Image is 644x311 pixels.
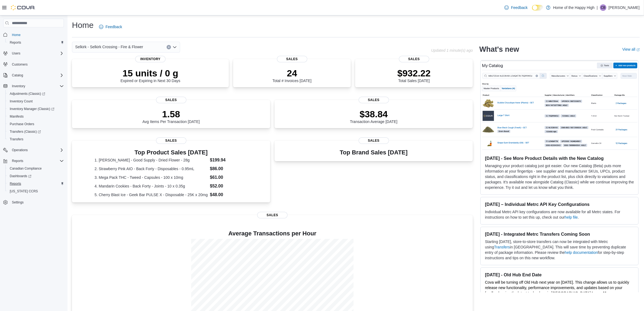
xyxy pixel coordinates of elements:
[340,149,408,156] h3: Top Brand Sales [DATE]
[532,5,543,11] input: Dark Mode
[210,183,248,189] dd: $52.00
[10,99,33,103] span: Inventory Count
[76,230,468,237] h4: Average Transactions per Hour
[431,48,473,53] p: Updated 1 minute(s) ago
[10,72,25,79] button: Catalog
[350,109,398,124] div: Transaction Average [DATE]
[10,50,22,57] button: Users
[8,113,26,120] a: Manifests
[494,245,510,249] a: Transfers
[75,44,143,50] span: Selkirk - Selkirk Crossing - Fire & Flower
[600,4,606,11] div: Christy Brown
[94,157,208,163] dt: 1. [PERSON_NAME] - Good Supply - Dried Flower - 28g
[397,68,431,79] p: $932.22
[10,137,23,141] span: Transfers
[8,180,64,187] span: Reports
[143,109,200,119] p: 1.58
[10,107,54,111] span: Inventory Manager (Classic)
[5,98,66,105] button: Inventory Count
[5,187,66,195] button: [US_STATE] CCRS
[10,92,45,96] span: Adjustments (Classic)
[8,39,64,46] span: Reports
[511,5,527,10] span: Feedback
[12,148,28,152] span: Operations
[10,199,64,206] span: Settings
[8,165,44,172] a: Canadian Compliance
[8,128,64,135] span: Transfers (Classic)
[8,128,43,135] a: Transfers (Classic)
[12,33,21,37] span: Home
[10,61,30,68] a: Customers
[601,4,606,11] span: CB
[156,97,186,103] span: Sales
[592,291,612,295] strong: Learn More
[8,165,64,172] span: Canadian Compliance
[5,120,66,128] button: Purchase Orders
[8,173,64,179] span: Dashboards
[1,60,66,68] button: Customers
[94,166,208,171] dt: 2. Strawberry Pink AIO - Back Forty - Disposables - 0.95mL
[8,39,23,46] a: Reports
[94,192,208,197] dt: 5. Cherry Blast Ice - Geek Bar PULSE X - Disposable - 25K x 20mg
[8,98,64,105] span: Inventory Count
[5,165,66,172] button: Canadian Compliance
[485,272,634,277] h3: [DATE] - Old Hub End Date
[257,212,288,218] span: Sales
[210,192,248,198] dd: $48.00
[1,157,66,165] button: Reports
[485,231,634,237] h3: [DATE] - Integrated Metrc Transfers Coming Soon
[210,157,248,163] dd: $199.94
[10,189,38,193] span: [US_STATE] CCRS
[8,90,47,97] a: Adjustments (Classic)
[5,105,66,113] a: Inventory Manager (Classic)
[565,215,578,219] a: help file
[359,137,389,144] span: Sales
[609,4,640,11] p: [PERSON_NAME]
[121,68,180,83] div: Expired or Expiring in Next 30 Days
[12,200,24,205] span: Settings
[12,73,23,77] span: Catalog
[12,62,28,67] span: Customers
[210,166,248,172] dd: $86.00
[8,188,64,195] span: Washington CCRS
[10,32,23,38] a: Home
[8,98,35,105] a: Inventory Count
[10,61,64,68] span: Customers
[5,128,66,135] a: Transfers (Classic)
[479,45,519,54] h2: What's new
[10,147,30,153] button: Operations
[8,106,57,112] a: Inventory Manager (Classic)
[5,39,66,46] button: Reports
[397,68,431,83] div: Total Sales [DATE]
[485,163,634,190] p: Managing your product catalog just got easier. Our new Catalog (Beta) puts more information at yo...
[10,31,64,38] span: Home
[11,5,35,10] img: Cova
[485,155,634,161] h3: [DATE] - See More Product Details with the New Catalog
[210,174,248,181] dd: $61.00
[121,68,180,79] p: 15 units / 0 g
[10,83,27,89] button: Inventory
[10,114,24,119] span: Manifests
[565,250,598,255] a: help documentation
[135,56,166,62] span: Inventory
[72,20,94,31] h1: Home
[636,48,640,51] svg: External link
[5,172,66,180] a: Dashboards
[485,280,629,295] span: Cova will be turning off Old Hub next year on [DATE]. This change allows us to quickly release ne...
[502,2,530,13] a: Feedback
[1,146,66,154] button: Operations
[10,174,31,178] span: Dashboards
[553,4,595,11] p: Home of the Happy High
[97,21,124,32] a: Feedback
[485,202,634,207] h3: [DATE] – Individual Metrc API Key Configurations
[1,198,66,206] button: Settings
[8,121,64,127] span: Purchase Orders
[10,122,34,126] span: Purchase Orders
[105,24,122,30] span: Feedback
[10,182,21,186] span: Reports
[167,45,171,49] button: Clear input
[8,188,40,195] a: [US_STATE] CCRS
[272,68,311,79] p: 24
[8,121,37,127] a: Purchase Orders
[3,28,64,220] nav: Complex example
